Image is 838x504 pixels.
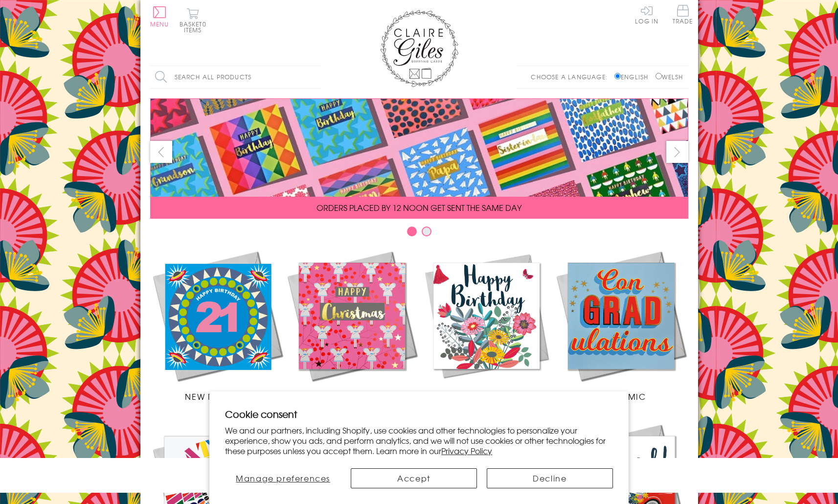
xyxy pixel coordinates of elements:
span: ORDERS PLACED BY 12 NOON GET SENT THE SAME DAY [317,202,521,213]
input: Search [312,66,321,88]
h2: Cookie consent [225,407,613,421]
span: Menu [150,20,169,28]
button: next [666,141,688,163]
button: Manage preferences [225,468,341,488]
button: Carousel Page 2 [422,227,431,236]
input: English [614,73,621,79]
p: We and our partners, including Shopify, use cookies and other technologies to personalize your ex... [225,425,613,456]
a: Trade [673,5,693,26]
a: Birthdays [419,249,554,402]
a: Christmas [285,249,419,402]
button: Accept [351,468,477,488]
a: Log In [635,5,658,24]
span: Christmas [327,390,377,402]
span: Trade [673,5,693,24]
span: New Releases [185,390,249,402]
span: Birthdays [463,390,510,402]
span: 0 items [184,20,206,34]
span: Manage preferences [236,472,330,484]
div: Carousel Pagination [150,226,688,241]
button: prev [150,141,172,163]
label: Welsh [656,72,683,81]
button: Decline [487,468,613,488]
label: English [614,72,653,81]
img: Claire Giles Greetings Cards [380,10,458,87]
button: Basket0 items [180,8,206,33]
input: Search all products [150,66,321,88]
span: Academic [596,390,646,402]
p: Choose a language: [531,72,612,81]
button: Menu [150,6,169,27]
a: Privacy Policy [441,445,492,457]
button: Carousel Page 1 (Current Slide) [407,227,417,236]
input: Welsh [656,73,662,79]
a: New Releases [150,249,285,402]
a: Academic [554,249,688,402]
